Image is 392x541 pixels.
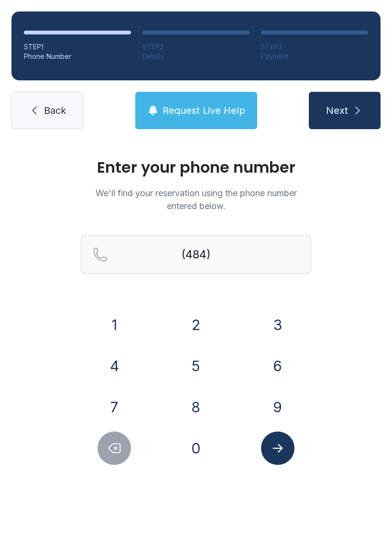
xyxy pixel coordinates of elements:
button: 0 [179,431,213,465]
button: 9 [261,390,294,424]
button: Submit lookup form [261,431,294,465]
div: STEP 1 [24,42,131,52]
div: Payment [261,52,368,61]
div: STEP 2 [142,42,250,52]
button: 4 [98,349,131,383]
div: Phone Number [24,52,131,61]
button: 2 [179,308,213,342]
button: 1 [98,308,131,342]
input: Reservation phone number [81,235,311,274]
h1: Enter your phone number [81,160,311,175]
button: 6 [261,349,294,383]
button: 5 [179,349,213,383]
button: 3 [261,308,294,342]
button: 8 [179,390,213,424]
button: 7 [98,390,131,424]
div: Details [142,52,250,61]
button: Delete number [98,431,131,465]
span: Back [44,104,66,117]
span: Next [326,104,348,117]
span: Request Live Help [163,104,245,117]
p: We'll find your reservation using the phone number entered below. [81,187,311,212]
div: STEP 3 [261,42,368,52]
